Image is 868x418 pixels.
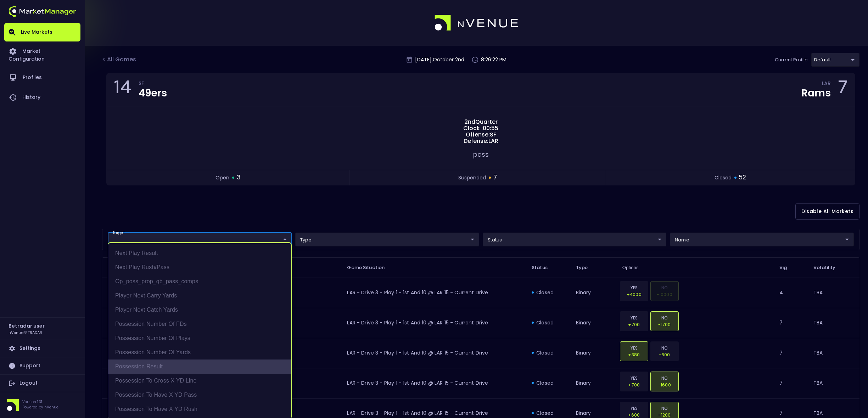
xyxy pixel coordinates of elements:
[108,317,291,331] li: Possession Number of FDs
[108,274,291,289] li: op_poss_prop_qb_pass_comps
[108,402,291,416] li: Possession to Have X YD Rush
[108,260,291,274] li: Next Play Rush/Pass
[108,345,291,360] li: Possession Number of Yards
[108,303,291,317] li: Player Next Catch Yards
[108,331,291,345] li: Possession Number of Plays
[108,246,291,260] li: Next Play Result
[108,289,291,303] li: Player Next Carry Yards
[108,388,291,402] li: Possession to Have X YD Pass
[108,360,291,374] li: Possession Result
[108,374,291,388] li: Possession to Cross X YD Line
